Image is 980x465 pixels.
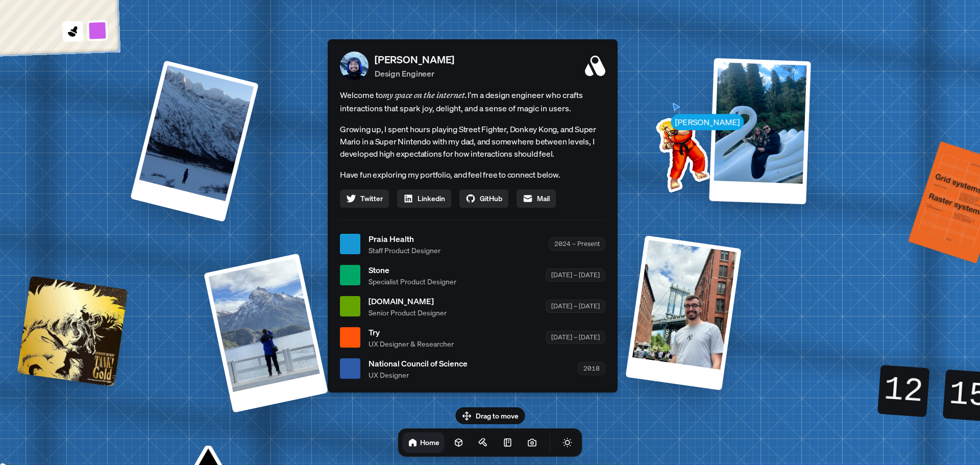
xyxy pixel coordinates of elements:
[383,90,468,100] em: my space on the internet.
[369,245,440,256] span: Staff Product Designer
[403,432,445,453] a: Home
[369,326,454,338] span: Try
[340,88,605,115] span: Welcome to I'm a design engineer who crafts interactions that spark joy, delight, and a sense of ...
[629,100,732,203] img: Profile example
[578,362,605,375] div: 2018
[546,268,605,281] div: [DATE] – [DATE]
[537,193,550,204] span: Mail
[369,338,454,349] span: UX Designer & Researcher
[459,189,508,208] a: GitHub
[420,437,439,447] h1: Home
[369,264,456,276] span: Stone
[360,193,383,204] span: Twitter
[369,357,468,370] span: National Council of Science
[517,189,556,208] a: Mail
[397,189,451,208] a: Linkedin
[340,168,605,181] p: Have fun exploring my portfolio, and feel free to connect below.
[546,300,605,312] div: [DATE] – [DATE]
[549,237,605,250] div: 2024 – Present
[340,52,369,80] img: Profile Picture
[369,276,456,287] span: Specialist Product Designer
[480,193,502,204] span: GitHub
[369,295,447,307] span: [DOMAIN_NAME]
[557,432,578,453] button: Toggle Theme
[369,370,468,380] span: UX Designer
[375,52,454,67] p: [PERSON_NAME]
[369,233,440,245] span: Praia Health
[369,307,447,318] span: Senior Product Designer
[340,189,389,208] a: Twitter
[418,193,445,204] span: Linkedin
[340,123,605,160] p: Growing up, I spent hours playing Street Fighter, Donkey Kong, and Super Mario in a Super Nintend...
[546,331,605,344] div: [DATE] – [DATE]
[375,67,454,80] p: Design Engineer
